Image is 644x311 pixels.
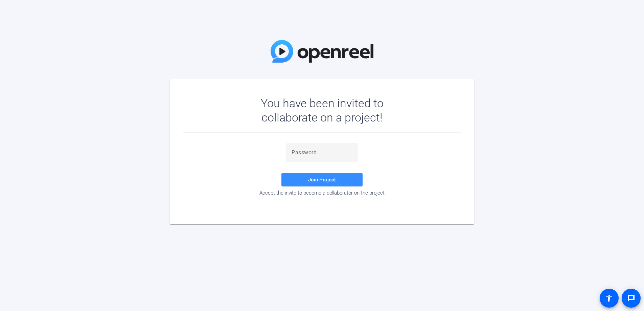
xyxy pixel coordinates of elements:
[281,173,363,186] button: Join Project
[183,190,461,196] div: Accept the invite to become a collaborator on the project
[271,40,373,63] img: OpenReel Logo
[605,294,613,302] mat-icon: accessibility
[308,177,336,183] span: Join Project
[627,294,635,302] mat-icon: message
[292,149,352,157] input: Password
[241,96,403,125] div: You have been invited to collaborate on a project!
